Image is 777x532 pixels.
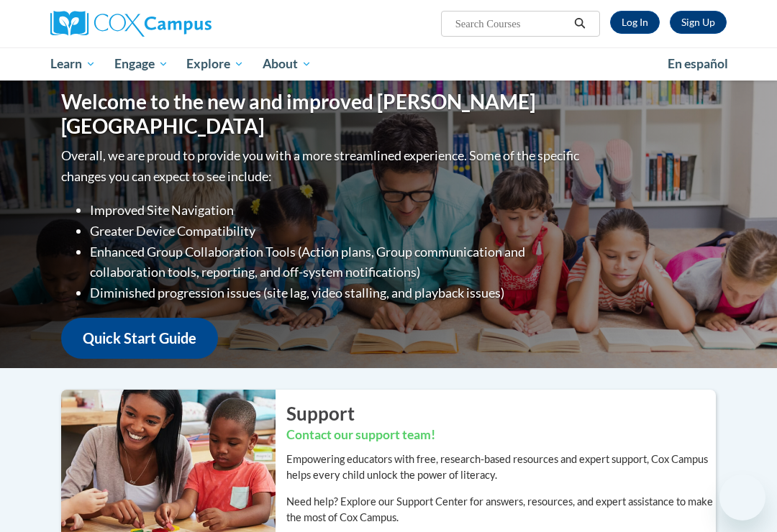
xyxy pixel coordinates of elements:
[719,474,765,520] iframe: Button to launch messaging window
[569,15,591,32] button: Search
[61,318,218,359] a: Quick Start Guide
[253,47,321,81] a: About
[114,55,168,73] span: Engage
[105,47,178,81] a: Engage
[41,47,105,81] a: Learn
[61,145,583,187] p: Overall, we are proud to provide you with a more streamlined experience. Some of the specific cha...
[50,11,261,37] a: Cox Campus
[50,55,96,73] span: Learn
[61,90,583,138] h1: Welcome to the new and improved [PERSON_NAME][GEOGRAPHIC_DATA]
[90,200,583,221] li: Improved Site Navigation
[610,11,660,34] a: Log In
[186,55,244,73] span: Explore
[668,56,728,71] span: En español
[286,494,716,526] p: Need help? Explore our Support Center for answers, resources, and expert assistance to make the m...
[286,451,716,483] p: Empowering educators with free, research-based resources and expert support, Cox Campus helps eve...
[454,15,569,32] input: Search Courses
[263,55,312,73] span: About
[90,221,583,242] li: Greater Device Compatibility
[670,11,727,34] a: Register
[658,49,737,79] a: En español
[90,283,583,303] li: Diminished progression issues (site lag, video stalling, and playback issues)
[50,11,212,37] img: Cox Campus
[90,242,583,283] li: Enhanced Group Collaboration Tools (Action plans, Group communication and collaboration tools, re...
[286,426,716,444] h3: Contact our support team!
[40,47,737,81] div: Main menu
[177,47,253,81] a: Explore
[286,400,716,426] h2: Support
